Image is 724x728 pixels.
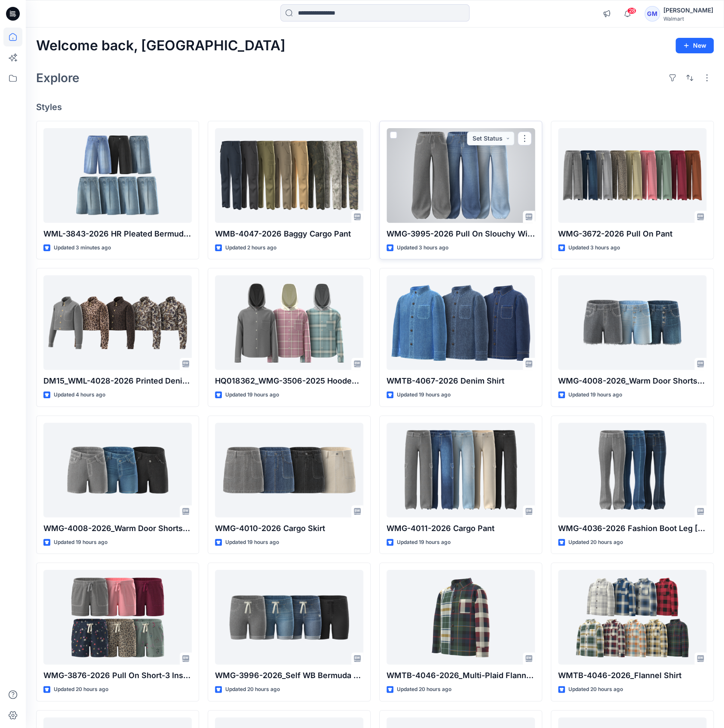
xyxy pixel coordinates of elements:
a: WMG-3672-2026 Pull On Pant [558,128,706,223]
a: WMTB-4046-2026_Flannel Shirt [558,570,706,664]
p: Updated 2 hours ago [225,243,276,252]
h4: Styles [36,102,714,112]
p: Updated 20 hours ago [397,685,451,694]
p: WMG-3996-2026_Self WB Bermuda Shorts [215,670,363,682]
a: WMG-4036-2026 Fashion Boot Leg Jean [558,423,706,517]
p: WMG-4011-2026 Cargo Pant [387,522,535,534]
a: WMG-3996-2026_Self WB Bermuda Shorts [215,570,363,664]
p: Updated 19 hours ago [397,538,451,547]
a: WMG-4011-2026 Cargo Pant [387,423,535,517]
p: WMTB-4067-2026 Denim Shirt [387,375,535,387]
p: Updated 19 hours ago [225,390,279,399]
a: WMTB-4067-2026 Denim Shirt [387,275,535,370]
span: 28 [627,7,636,14]
a: WMG-4008-2026_Warm Door Shorts_Opt1 [558,275,706,370]
a: WMG-3876-2026 Pull On Short-3 Inseam [43,570,192,664]
p: WMTB-4046-2026_Multi-Plaid Flannel Shirt [387,670,535,682]
p: WMG-3876-2026 Pull On Short-3 Inseam [43,670,192,682]
div: Walmart [663,15,713,22]
p: Updated 19 hours ago [568,390,622,399]
p: Updated 3 hours ago [568,243,620,252]
p: Updated 3 minutes ago [54,243,111,252]
h2: Welcome back, [GEOGRAPHIC_DATA] [36,38,285,54]
div: GM [644,6,660,22]
p: Updated 19 hours ago [397,390,451,399]
button: New [675,38,714,53]
a: DM15_WML-4028-2026 Printed Denim Jacket [43,275,192,370]
p: Updated 19 hours ago [225,538,279,547]
a: WMTB-4046-2026_Multi-Plaid Flannel Shirt [387,570,535,664]
a: WMG-4008-2026_Warm Door Shorts_Opt2 [43,423,192,517]
a: WMG-3995-2026 Pull On Slouchy Wide Leg [387,128,535,223]
p: HQ018362_WMG-3506-2025 Hooded Flannel Shirt [215,375,363,387]
p: WMTB-4046-2026_Flannel Shirt [558,670,706,682]
h2: Explore [36,71,80,85]
p: WML-3843-2026 HR Pleated Bermuda Short [43,228,192,240]
p: Updated 20 hours ago [54,685,108,694]
p: DM15_WML-4028-2026 Printed Denim Jacket [43,375,192,387]
a: WML-3843-2026 HR Pleated Bermuda Short [43,128,192,223]
p: Updated 20 hours ago [568,685,623,694]
div: [PERSON_NAME] [663,5,713,15]
p: Updated 4 hours ago [54,390,105,399]
p: WMG-4036-2026 Fashion Boot Leg [PERSON_NAME] [558,522,706,534]
p: WMB-4047-2026 Baggy Cargo Pant [215,228,363,240]
p: WMG-3672-2026 Pull On Pant [558,228,706,240]
p: WMG-4008-2026_Warm Door Shorts_Opt1 [558,375,706,387]
p: Updated 20 hours ago [568,538,623,547]
a: WMB-4047-2026 Baggy Cargo Pant [215,128,363,223]
a: HQ018362_WMG-3506-2025 Hooded Flannel Shirt [215,275,363,370]
p: Updated 19 hours ago [54,538,107,547]
p: Updated 3 hours ago [397,243,448,252]
p: Updated 20 hours ago [225,685,280,694]
p: WMG-4010-2026 Cargo Skirt [215,522,363,534]
p: WMG-4008-2026_Warm Door Shorts_Opt2 [43,522,192,534]
p: WMG-3995-2026 Pull On Slouchy Wide Leg [387,228,535,240]
a: WMG-4010-2026 Cargo Skirt [215,423,363,517]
